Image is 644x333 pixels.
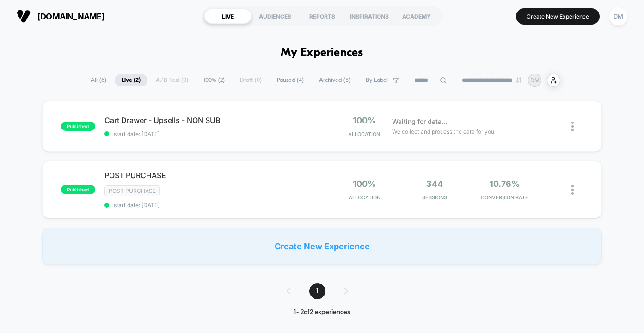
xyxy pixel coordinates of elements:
[426,179,443,189] span: 344
[104,185,160,196] span: Post Purchase
[42,228,602,265] div: Create New Experience
[348,131,380,137] span: Allocation
[571,122,574,131] img: close
[392,127,494,136] span: We collect and process the data for you
[277,308,367,316] div: 1 - 2 of 2 experiences
[104,171,322,180] span: POST PURCHASE
[17,9,31,23] img: Visually logo
[349,194,380,201] span: Allocation
[346,9,393,24] div: INSPIRATIONS
[84,74,113,86] span: All ( 6 )
[530,77,540,84] p: DM
[609,7,627,25] div: DM
[366,77,388,84] span: By Label
[309,283,325,299] span: 1
[402,194,467,201] span: Sessions
[196,74,232,86] span: 100% ( 2 )
[472,194,538,201] span: CONVERSION RATE
[14,9,107,24] button: [DOMAIN_NAME]
[516,8,600,25] button: Create New Experience
[104,202,322,209] span: start date: [DATE]
[571,185,574,195] img: close
[281,46,363,60] h1: My Experiences
[61,122,95,131] span: published
[393,9,440,24] div: ACADEMY
[104,116,322,125] span: Cart Drawer - Upsells - NON SUB
[312,74,357,86] span: Archived ( 5 )
[104,130,322,137] span: start date: [DATE]
[204,9,251,24] div: LIVE
[251,9,299,24] div: AUDIENCES
[516,77,521,83] img: end
[353,116,376,125] span: 100%
[607,7,630,26] button: DM
[299,9,346,24] div: REPORTS
[37,12,104,21] span: [DOMAIN_NAME]
[61,185,95,194] span: published
[490,179,520,189] span: 10.76%
[115,74,147,86] span: Live ( 2 )
[270,74,311,86] span: Paused ( 4 )
[353,179,376,189] span: 100%
[392,117,447,127] span: Waiting for data...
